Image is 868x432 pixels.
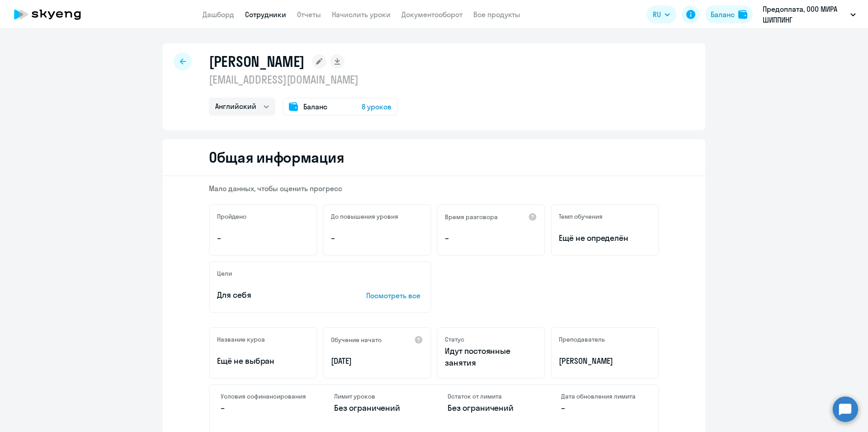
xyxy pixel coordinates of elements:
p: Без ограничений [334,402,420,414]
h5: Название курса [217,335,265,343]
button: RU [646,5,676,23]
p: – [217,232,309,244]
p: – [561,402,647,414]
button: Балансbalance [705,5,753,23]
p: Идут постоянные занятия [445,345,537,369]
h4: Лимит уроков [334,392,420,400]
p: – [221,402,307,414]
h4: Остаток от лимита [448,392,534,400]
p: [PERSON_NAME] [559,355,651,367]
span: 8 уроков [362,101,392,112]
img: balance [738,10,747,19]
h5: Время разговора [445,213,498,221]
p: Для себя [217,289,338,301]
p: Предоплата, ООО МИРА ШИППИНГ [763,4,847,25]
h5: Обучение начато [331,336,382,344]
p: Ещё не выбран [217,355,309,367]
p: Без ограничений [448,402,534,414]
h5: Статус [445,335,464,343]
div: Баланс [711,9,735,20]
h5: Цели [217,269,232,277]
h2: Общая информация [209,148,344,166]
a: Дашборд [203,10,234,19]
a: Все продукты [473,10,520,19]
h4: Условия софинансирования [221,392,307,400]
p: [DATE] [331,355,423,367]
a: Сотрудники [245,10,286,19]
h5: Темп обучения [559,212,603,221]
p: Посмотреть все [366,290,423,301]
h5: Преподаватель [559,335,605,343]
h4: Дата обновления лимита [561,392,647,400]
button: Предоплата, ООО МИРА ШИППИНГ [758,4,860,25]
p: – [445,232,537,244]
h1: [PERSON_NAME] [209,52,305,70]
h5: До повышения уровня [331,212,398,221]
p: – [331,232,423,244]
a: Начислить уроки [332,10,391,19]
a: Документооборот [401,10,462,19]
h5: Пройдено [217,212,246,221]
span: Баланс [303,101,327,112]
span: Ещё не определён [559,232,651,244]
span: RU [653,9,661,20]
p: Мало данных, чтобы оценить прогресс [209,183,659,193]
p: [EMAIL_ADDRESS][DOMAIN_NAME] [209,72,398,87]
a: Отчеты [297,10,321,19]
